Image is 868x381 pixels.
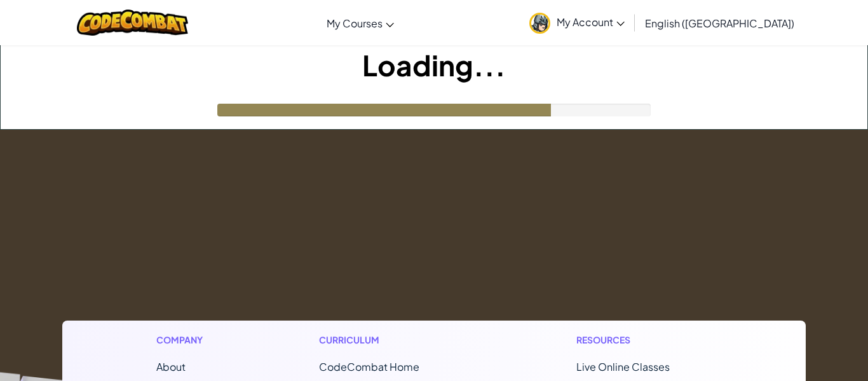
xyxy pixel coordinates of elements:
[523,3,631,43] a: My Account
[557,15,625,29] span: My Account
[576,360,670,373] a: Live Online Classes
[639,6,801,40] a: English ([GEOGRAPHIC_DATA])
[576,333,712,347] h1: Resources
[77,10,188,36] img: CodeCombat logo
[156,333,215,347] h1: Company
[645,17,794,30] span: English ([GEOGRAPHIC_DATA])
[529,13,550,34] img: avatar
[319,333,473,347] h1: Curriculum
[1,45,867,85] h1: Loading...
[320,6,400,40] a: My Courses
[319,360,419,373] span: CodeCombat Home
[327,17,383,30] span: My Courses
[156,360,186,373] a: About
